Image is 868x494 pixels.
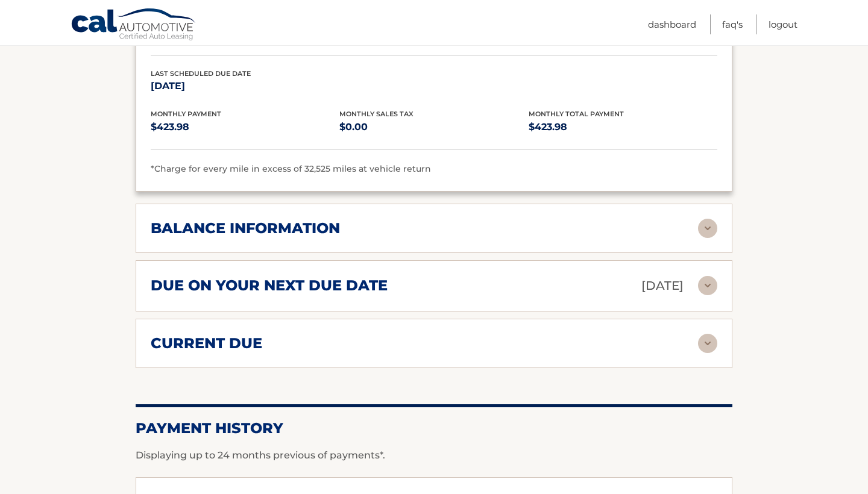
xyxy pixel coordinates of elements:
[136,419,732,437] h2: Payment History
[648,14,696,34] a: Dashboard
[722,14,743,34] a: FAQ's
[529,119,717,136] p: $423.98
[769,14,797,34] a: Logout
[151,110,221,118] span: Monthly Payment
[698,219,717,238] img: accordion-rest.svg
[698,276,717,295] img: accordion-rest.svg
[71,8,197,43] a: Cal Automotive
[339,119,528,136] p: $0.00
[529,110,624,118] span: Monthly Total Payment
[136,448,732,463] p: Displaying up to 24 months previous of payments*.
[151,277,388,295] h2: due on your next due date
[151,78,339,95] p: [DATE]
[151,163,431,174] span: *Charge for every mile in excess of 32,525 miles at vehicle return
[641,275,684,296] p: [DATE]
[151,334,262,352] h2: current due
[698,334,717,353] img: accordion-rest.svg
[339,110,414,118] span: Monthly Sales Tax
[151,219,340,237] h2: balance information
[151,119,339,136] p: $423.98
[151,69,251,78] span: Last Scheduled Due Date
